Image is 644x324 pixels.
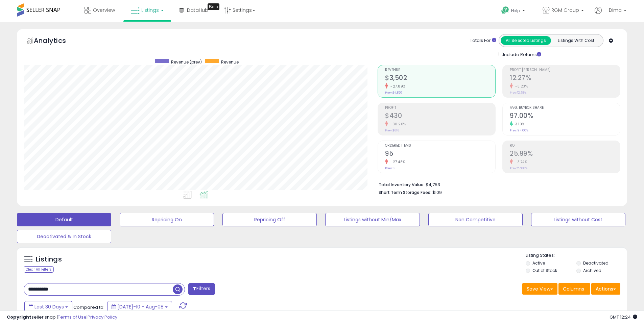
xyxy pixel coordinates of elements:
[494,50,549,58] div: Include Returns
[388,84,406,89] small: -27.89%
[120,213,214,226] button: Repricing On
[428,213,523,226] button: Non Competitive
[7,314,117,321] div: seller snap | |
[107,301,172,313] button: [DATE]-10 - Aug-08
[551,7,579,14] span: RGM Group
[117,303,164,310] span: [DATE]-10 - Aug-08
[188,283,215,295] button: Filters
[385,74,495,83] h2: $3,502
[385,144,495,148] span: Ordered Items
[17,213,111,226] button: Default
[510,91,526,95] small: Prev: 12.68%
[171,59,202,65] span: Revenue (prev)
[88,314,117,320] a: Privacy Policy
[388,122,406,127] small: -30.20%
[385,68,495,72] span: Revenue
[17,230,111,243] button: Deactivated & In Stock
[513,122,525,127] small: 3.19%
[141,7,159,14] span: Listings
[501,36,551,45] button: All Selected Listings
[551,36,601,45] button: Listings With Cost
[532,260,545,266] label: Active
[385,112,495,121] h2: $430
[522,283,557,295] button: Save View
[24,266,54,273] div: Clear All Filters
[513,84,528,89] small: -3.23%
[7,314,31,320] strong: Copyright
[379,180,615,188] li: $4,753
[379,182,425,188] b: Total Inventory Value:
[595,7,626,22] a: Hi Dima
[325,213,420,226] button: Listings without Min/Max
[610,314,637,320] span: 2025-09-10 12:24 GMT
[532,268,557,273] label: Out of Stock
[496,1,532,22] a: Help
[510,144,620,148] span: ROI
[388,159,405,165] small: -27.48%
[526,252,627,259] p: Listing States:
[603,7,622,14] span: Hi Dima
[34,36,79,47] h5: Analytics
[513,159,527,165] small: -3.74%
[470,38,496,44] div: Totals For
[385,166,397,170] small: Prev: 131
[563,285,584,292] span: Columns
[385,91,402,95] small: Prev: $4,857
[379,190,431,195] b: Short Term Storage Fees:
[36,255,62,264] h5: Listings
[510,68,620,72] span: Profit [PERSON_NAME]
[222,213,317,226] button: Repricing Off
[510,74,620,83] h2: 12.27%
[591,283,620,295] button: Actions
[510,112,620,121] h2: 97.00%
[583,260,609,266] label: Deactivated
[58,314,87,320] a: Terms of Use
[385,128,399,132] small: Prev: $616
[221,59,239,65] span: Revenue
[34,303,64,310] span: Last 30 Days
[583,268,601,273] label: Archived
[510,128,528,132] small: Prev: 94.00%
[510,150,620,159] h2: 25.99%
[187,7,208,14] span: DataHub
[510,106,620,110] span: Avg. Buybox Share
[385,106,495,110] span: Profit
[510,166,527,170] small: Prev: 27.00%
[531,213,625,226] button: Listings without Cost
[24,301,72,313] button: Last 30 Days
[432,189,442,196] span: $109
[208,3,219,10] div: Tooltip anchor
[501,6,509,15] i: Get Help
[385,150,495,159] h2: 95
[73,304,104,310] span: Compared to:
[511,8,520,14] span: Help
[558,283,590,295] button: Columns
[93,7,115,14] span: Overview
